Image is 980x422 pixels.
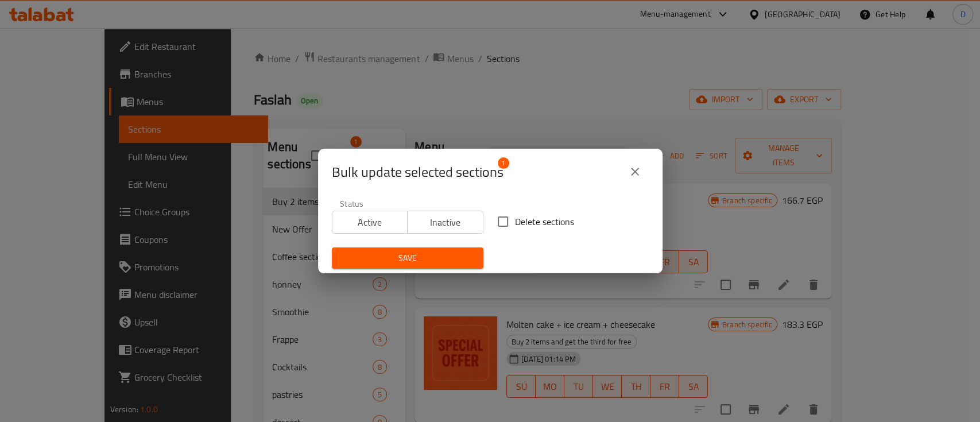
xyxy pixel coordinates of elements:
[498,157,509,169] span: 1
[407,211,483,234] button: Inactive
[515,215,574,229] span: Delete sections
[332,211,408,234] button: Active
[341,251,474,265] span: Save
[332,247,483,269] button: Save
[332,163,503,181] span: Selected section count
[621,158,649,185] button: close
[337,214,404,231] span: Active
[412,214,479,231] span: Inactive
